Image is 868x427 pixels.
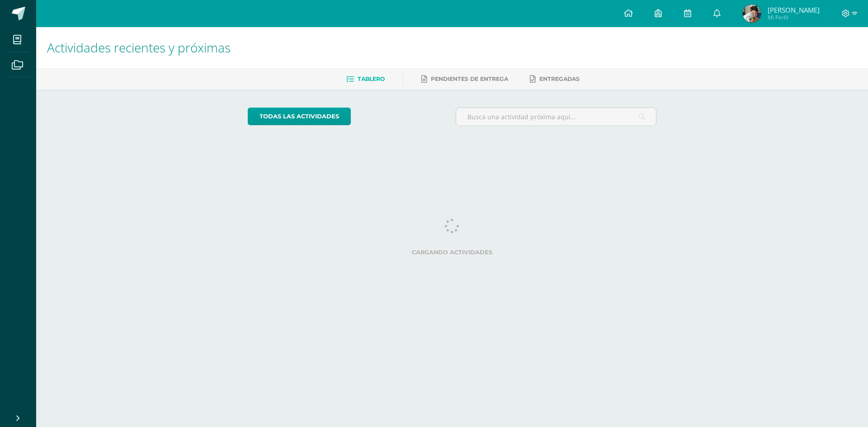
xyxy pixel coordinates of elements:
[743,5,761,23] img: 5fbc70edd4f854303158f6e90d183d6b.png
[358,75,385,82] span: Tablero
[248,108,351,125] a: todas las Actividades
[539,75,580,82] span: Entregadas
[431,75,508,82] span: Pendientes de entrega
[346,72,385,86] a: Tablero
[456,108,656,126] input: Busca una actividad próxima aquí...
[768,14,820,21] span: Mi Perfil
[248,249,657,256] label: Cargando actividades
[530,72,580,86] a: Entregadas
[421,72,508,86] a: Pendientes de entrega
[768,5,820,14] span: [PERSON_NAME]
[47,39,231,56] span: Actividades recientes y próximas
